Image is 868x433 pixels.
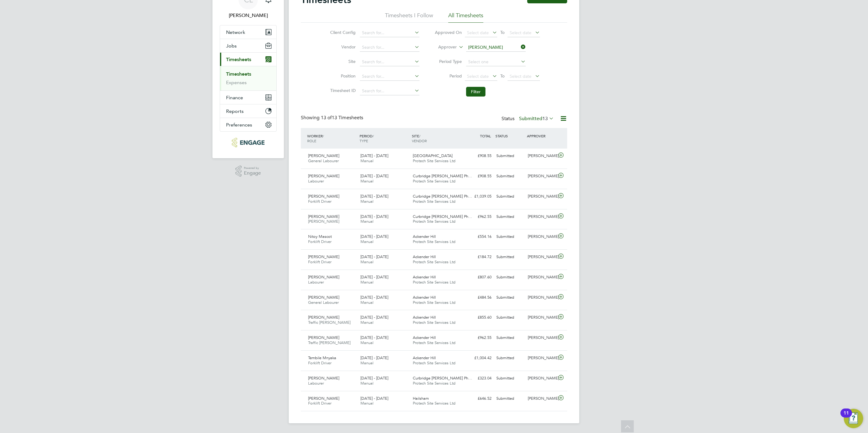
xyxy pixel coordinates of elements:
[525,171,557,181] div: [PERSON_NAME]
[413,360,455,366] span: Protech Site Services Ltd
[467,74,489,79] span: Select date
[844,409,863,428] button: Open Resource Center, 11 new notifications
[525,232,557,242] div: [PERSON_NAME]
[360,138,368,143] span: TYPE
[494,192,525,202] div: Submitted
[308,153,339,158] span: [PERSON_NAME]
[244,166,261,171] span: Powered by
[360,381,373,386] span: Manual
[220,25,276,39] button: Network
[413,295,436,300] span: Ackender Hill
[510,30,531,35] span: Select date
[843,413,849,421] div: 11
[328,88,356,93] label: Timesheet ID
[462,313,494,323] div: £855.60
[301,115,364,121] div: Showing
[360,153,388,158] span: [DATE] - [DATE]
[462,171,494,181] div: £908.55
[308,396,339,401] span: [PERSON_NAME]
[226,122,252,128] span: Preferences
[413,194,472,199] span: Curbridge [PERSON_NAME] Ph…
[306,130,358,146] div: WORKER
[308,179,324,184] span: Labourer
[413,401,455,406] span: Protech Site Services Ltd
[525,394,557,404] div: [PERSON_NAME]
[462,232,494,242] div: £554.16
[466,58,526,66] input: Select one
[413,335,436,340] span: Ackender Hill
[360,179,373,184] span: Manual
[462,252,494,262] div: £184.72
[328,44,356,50] label: Vendor
[419,133,420,138] span: /
[307,138,316,143] span: ROLE
[525,353,557,363] div: [PERSON_NAME]
[232,138,264,147] img: protechltd-logo-retina.png
[525,293,557,303] div: [PERSON_NAME]
[413,320,455,325] span: Protech Site Services Ltd
[360,295,388,300] span: [DATE] - [DATE]
[435,30,462,35] label: Approved On
[308,219,339,224] span: [PERSON_NAME]
[226,80,247,85] a: Expenses
[308,335,339,340] span: [PERSON_NAME]
[413,355,436,360] span: Ackender Hill
[413,280,455,285] span: Protech Site Services Ltd
[525,252,557,262] div: [PERSON_NAME]
[220,66,276,90] div: Timesheets
[308,239,331,244] span: Forklift Driver
[244,171,261,176] span: Engage
[360,214,388,219] span: [DATE] - [DATE]
[501,115,555,123] div: Status
[308,340,350,345] span: Traffic [PERSON_NAME]
[360,234,388,239] span: [DATE] - [DATE]
[462,151,494,161] div: £908.55
[308,194,339,199] span: [PERSON_NAME]
[308,355,336,360] span: Tembile Mnyaka
[413,234,436,239] span: Ackender Hill
[226,108,244,114] span: Reports
[413,153,452,158] span: [GEOGRAPHIC_DATA]
[525,130,557,141] div: APPROVER
[360,259,373,264] span: Manual
[494,171,525,181] div: Submitted
[220,91,276,104] button: Finance
[494,232,525,242] div: Submitted
[308,199,331,204] span: Forklift Driver
[413,300,455,305] span: Protech Site Services Ltd
[360,355,388,360] span: [DATE] - [DATE]
[462,212,494,222] div: £962.55
[498,72,506,80] span: To
[525,313,557,323] div: [PERSON_NAME]
[462,373,494,383] div: £323.04
[466,43,526,52] input: Search for...
[226,57,251,62] span: Timesheets
[226,43,237,49] span: Jobs
[360,158,373,163] span: Manual
[308,214,339,219] span: [PERSON_NAME]
[467,30,489,35] span: Select date
[360,300,373,305] span: Manual
[360,219,373,224] span: Manual
[360,43,419,52] input: Search for...
[308,234,332,239] span: Nitoy Mascot
[519,116,554,122] label: Submitted
[308,173,339,179] span: [PERSON_NAME]
[220,53,276,66] button: Timesheets
[226,95,243,100] span: Finance
[413,239,455,244] span: Protech Site Services Ltd
[413,254,436,259] span: Ackender Hill
[360,280,373,285] span: Manual
[410,130,463,146] div: SITE
[360,360,373,366] span: Manual
[360,254,388,259] span: [DATE] - [DATE]
[494,353,525,363] div: Submitted
[360,194,388,199] span: [DATE] - [DATE]
[328,73,356,79] label: Position
[360,315,388,320] span: [DATE] - [DATE]
[462,192,494,202] div: £1,039.05
[220,138,277,147] a: Go to home page
[462,333,494,343] div: £962.55
[220,104,276,118] button: Reports
[494,394,525,404] div: Submitted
